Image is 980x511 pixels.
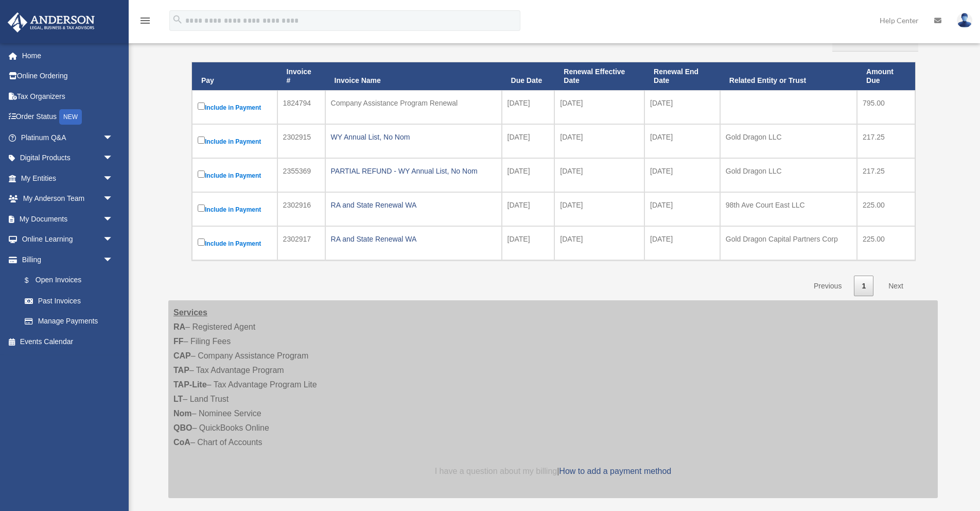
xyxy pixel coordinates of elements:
td: 225.00 [857,226,915,260]
label: Include in Payment [198,100,272,114]
strong: TAP [173,366,189,374]
input: Include in Payment [198,171,205,178]
div: WY Annual List, No Nom [331,130,496,144]
a: My Documentsarrow_drop_down [7,209,129,229]
td: [DATE] [644,90,720,124]
td: 225.00 [857,192,915,226]
td: 217.25 [857,124,915,158]
a: Order StatusNEW [7,107,129,128]
a: Online Learningarrow_drop_down [7,229,129,250]
div: NEW [59,109,82,125]
strong: Nom [173,409,192,418]
input: Include in Payment [198,103,205,110]
span: arrow_drop_down [103,189,124,210]
strong: CAP [173,351,191,360]
strong: QBO [173,423,192,432]
i: search [172,14,183,25]
th: Related Entity or Trust: activate to sort column ascending [720,62,857,90]
td: 795.00 [857,90,915,124]
td: 217.25 [857,158,915,192]
td: [DATE] [554,124,644,158]
div: RA and State Renewal WA [331,232,496,246]
td: [DATE] [554,226,644,260]
th: Invoice #: activate to sort column ascending [277,62,325,90]
input: Include in Payment [198,205,205,212]
a: Platinum Q&Aarrow_drop_down [7,127,129,148]
td: Gold Dragon LLC [720,158,857,192]
i: menu [139,14,151,27]
a: My Entitiesarrow_drop_down [7,168,129,189]
td: [DATE] [644,124,720,158]
span: arrow_drop_down [103,148,124,169]
td: [DATE] [554,90,644,124]
input: Include in Payment [198,239,205,246]
td: [DATE] [502,124,555,158]
img: User Pic [957,13,972,28]
td: 1824794 [277,90,325,124]
a: How to add a payment method [559,467,671,475]
a: Home [7,45,129,66]
a: Events Calendar [7,331,129,352]
a: Billingarrow_drop_down [7,249,124,270]
td: [DATE] [554,158,644,192]
label: Include in Payment [198,236,272,250]
div: PARTIAL REFUND - WY Annual List, No Nom [331,164,496,178]
td: 2302915 [277,124,325,158]
span: arrow_drop_down [103,249,124,270]
td: [DATE] [502,158,555,192]
td: [DATE] [644,192,720,226]
th: Invoice Name: activate to sort column ascending [325,62,502,90]
td: [DATE] [502,226,555,260]
label: Include in Payment [198,134,272,148]
strong: CoA [173,438,190,447]
span: arrow_drop_down [103,168,124,189]
label: Include in Payment [198,202,272,216]
span: $ [30,274,36,287]
th: Renewal End Date: activate to sort column ascending [644,62,720,90]
th: Pay: activate to sort column descending [192,62,277,90]
th: Amount Due: activate to sort column ascending [857,62,915,90]
span: arrow_drop_down [103,209,124,230]
td: [DATE] [502,192,555,226]
div: Company Assistance Program Renewal [331,96,496,110]
a: menu [139,18,151,27]
label: Include in Payment [198,168,272,182]
td: [DATE] [554,192,644,226]
td: 2355369 [277,158,325,192]
a: Manage Payments [14,311,124,332]
a: Previous [806,276,849,297]
strong: Services [173,308,207,317]
td: [DATE] [644,158,720,192]
strong: FF [173,337,184,346]
a: Digital Productsarrow_drop_down [7,148,129,168]
input: Include in Payment [198,137,205,144]
strong: RA [173,322,185,331]
strong: LT [173,395,183,403]
td: 2302916 [277,192,325,226]
a: My Anderson Teamarrow_drop_down [7,189,129,209]
td: Gold Dragon LLC [720,124,857,158]
div: – Registered Agent – Filing Fees – Company Assistance Program – Tax Advantage Program – Tax Advan... [168,300,938,498]
th: Renewal Effective Date: activate to sort column ascending [554,62,644,90]
td: 2302917 [277,226,325,260]
td: [DATE] [502,90,555,124]
span: arrow_drop_down [103,229,124,250]
a: Online Ordering [7,66,129,87]
a: Next [881,276,911,297]
img: Anderson Advisors Platinum Portal [5,12,98,32]
p: | [173,464,933,479]
strong: TAP-Lite [173,380,207,389]
td: [DATE] [644,226,720,260]
td: Gold Dragon Capital Partners Corp [720,226,857,260]
a: $Open Invoices [14,270,118,291]
td: 98th Ave Court East LLC [720,192,857,226]
div: RA and State Renewal WA [331,198,496,212]
a: Past Invoices [14,291,124,311]
a: 1 [854,276,873,297]
a: I have a question about my billing [435,467,557,475]
span: arrow_drop_down [103,127,124,148]
a: Tax Organizers [7,86,129,107]
th: Due Date: activate to sort column ascending [502,62,555,90]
